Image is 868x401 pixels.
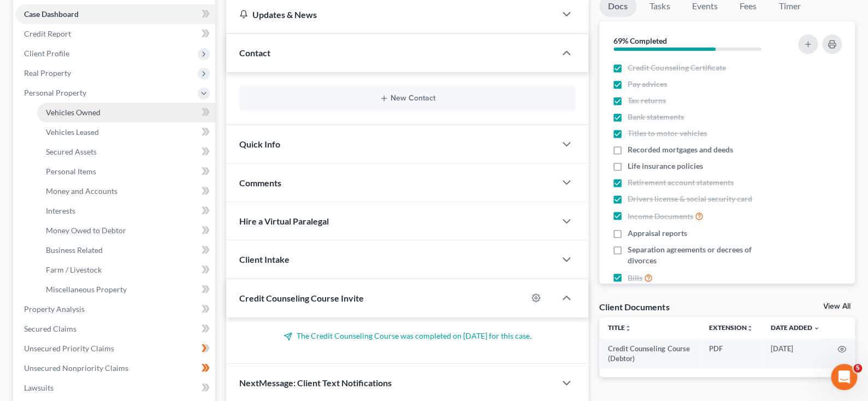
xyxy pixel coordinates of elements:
[37,122,215,142] a: Vehicles Leased
[15,358,215,378] a: Unsecured Nonpriority Claims
[599,339,700,369] td: Credit Counseling Course (Debtor)
[628,111,684,122] span: Bank statements
[24,363,128,373] span: Unsecured Nonpriority Claims
[37,280,215,299] a: Miscellaneous Property
[628,177,734,188] span: Retirement account statements
[853,364,862,373] span: 5
[628,95,666,106] span: Tax returns
[24,49,69,58] span: Client Profile
[37,260,215,280] a: Farm / Livestock
[239,378,392,388] span: NextMessage: Client Text Notifications
[628,144,733,155] span: Recorded mortgages and deeds
[747,325,753,332] i: unfold_more
[823,303,851,310] a: View All
[46,147,97,156] span: Secured Assets
[628,211,693,222] span: Income Documents
[15,299,215,319] a: Property Analysis
[762,339,829,369] td: [DATE]
[15,4,215,24] a: Case Dashboard
[46,108,101,117] span: Vehicles Owned
[37,181,215,201] a: Money and Accounts
[239,216,329,226] span: Hire a Virtual Paralegal
[46,127,99,137] span: Vehicles Leased
[37,240,215,260] a: Business Related
[46,167,96,176] span: Personal Items
[628,128,707,139] span: Titles to motor vehicles
[625,325,631,332] i: unfold_more
[46,245,103,255] span: Business Related
[46,186,117,196] span: Money and Accounts
[15,378,215,398] a: Lawsuits
[599,301,669,312] div: Client Documents
[239,178,281,188] span: Comments
[37,221,215,240] a: Money Owed to Debtor
[239,293,364,303] span: Credit Counseling Course Invite
[46,226,126,235] span: Money Owed to Debtor
[613,36,667,45] strong: 69% Completed
[700,339,762,369] td: PDF
[46,285,127,294] span: Miscellaneous Property
[239,139,280,149] span: Quick Info
[813,325,820,332] i: expand_more
[628,62,725,73] span: Credit Counseling Certificate
[628,228,687,239] span: Appraisal reports
[15,24,215,44] a: Credit Report
[628,273,642,284] span: Bills
[628,244,782,266] span: Separation agreements or decrees of divorces
[46,265,102,274] span: Farm / Livestock
[15,339,215,358] a: Unsecured Priority Claims
[15,319,215,339] a: Secured Claims
[239,331,575,341] p: The Credit Counseling Course was completed on [DATE] for this case.
[24,304,85,314] span: Property Analysis
[628,161,703,172] span: Life insurance policies
[24,324,76,333] span: Secured Claims
[239,9,542,20] div: Updates & News
[37,201,215,221] a: Interests
[24,88,86,97] span: Personal Property
[248,94,566,103] button: New Contact
[239,48,270,58] span: Contact
[37,162,215,181] a: Personal Items
[608,323,631,332] a: Titleunfold_more
[771,323,820,332] a: Date Added expand_more
[709,323,753,332] a: Extensionunfold_more
[24,9,79,19] span: Case Dashboard
[24,68,71,78] span: Real Property
[46,206,75,215] span: Interests
[831,364,857,390] iframe: Intercom live chat
[628,79,667,90] span: Pay advices
[24,383,54,392] span: Lawsuits
[37,142,215,162] a: Secured Assets
[628,193,752,204] span: Drivers license & social security card
[37,103,215,122] a: Vehicles Owned
[239,254,290,264] span: Client Intake
[24,29,71,38] span: Credit Report
[24,344,114,353] span: Unsecured Priority Claims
